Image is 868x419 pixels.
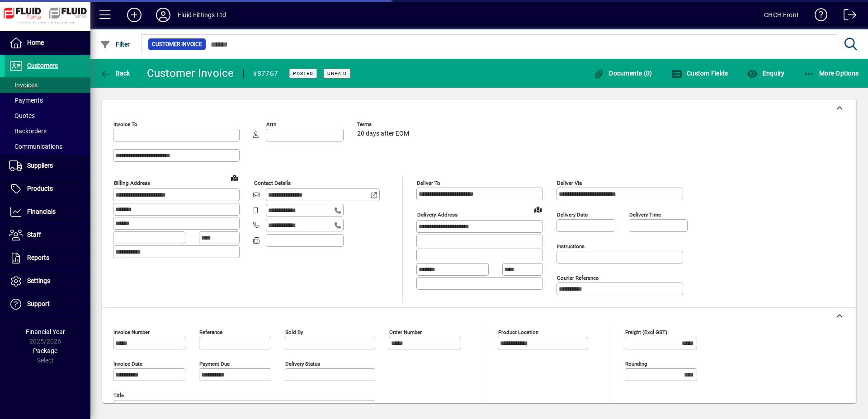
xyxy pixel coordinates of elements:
a: Settings [5,270,90,292]
span: Unpaid [327,71,347,76]
span: Settings [27,277,50,284]
span: More Options [804,70,859,77]
a: Logout [837,2,857,31]
a: Knowledge Base [808,2,828,31]
a: View on map [531,202,545,217]
mat-label: Delivery time [629,212,661,218]
button: More Options [802,65,861,81]
button: Enquiry [745,65,787,81]
mat-label: Rounding [625,361,647,367]
span: Payments [9,97,43,104]
span: Products [27,185,53,192]
span: Custom Fields [671,70,728,77]
mat-label: Attn [266,121,276,127]
a: Invoices [5,77,90,93]
span: Documents (0) [594,70,652,77]
app-page-header-button: Back [90,65,140,81]
a: Communications [5,139,90,154]
span: Customers [27,62,58,69]
a: View on map [227,170,242,185]
button: Profile [149,7,178,23]
span: Financials [27,208,56,215]
span: Posted [293,71,313,76]
a: Suppliers [5,155,90,177]
mat-label: Sold by [285,329,303,335]
a: Quotes [5,108,90,123]
a: Reports [5,247,90,269]
button: Add [120,7,149,23]
button: Documents (0) [591,65,655,81]
span: Package [33,347,57,354]
mat-label: Instructions [557,243,585,250]
span: 20 days after EOM [357,130,409,137]
div: Fluid Fittings Ltd [178,8,226,22]
button: Back [98,65,132,81]
a: Home [5,32,90,54]
span: Financial Year [26,328,65,335]
a: Payments [5,93,90,108]
mat-label: Invoice number [113,329,150,335]
a: Backorders [5,123,90,139]
span: Backorders [9,127,47,135]
span: Customer Invoice [152,40,202,49]
div: CHCH Front [764,8,799,22]
button: Filter [98,36,132,52]
a: Staff [5,224,90,246]
span: Support [27,300,50,307]
a: Support [5,293,90,315]
a: Products [5,178,90,200]
mat-label: Invoice To [113,121,137,127]
mat-label: Invoice date [113,361,142,367]
mat-label: Deliver via [557,180,582,186]
mat-label: Delivery status [285,361,320,367]
mat-label: Courier Reference [557,275,599,281]
mat-label: Title [113,392,124,399]
mat-label: Delivery date [557,212,588,218]
span: Communications [9,143,62,150]
a: Financials [5,201,90,223]
span: Suppliers [27,162,53,169]
span: Reports [27,254,49,261]
mat-label: Freight (excl GST) [625,329,667,335]
span: Home [27,39,44,46]
span: Terms [357,122,411,127]
span: Staff [27,231,41,238]
span: Quotes [9,112,35,119]
span: Enquiry [747,70,784,77]
span: Invoices [9,81,38,89]
span: Back [100,70,130,77]
button: Custom Fields [669,65,731,81]
mat-label: Payment due [199,361,230,367]
span: Filter [100,41,130,48]
mat-label: Reference [199,329,222,335]
div: Customer Invoice [147,66,234,80]
div: #87767 [253,66,278,81]
mat-label: Product location [498,329,538,335]
mat-label: Deliver To [417,180,440,186]
mat-label: Order number [389,329,422,335]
